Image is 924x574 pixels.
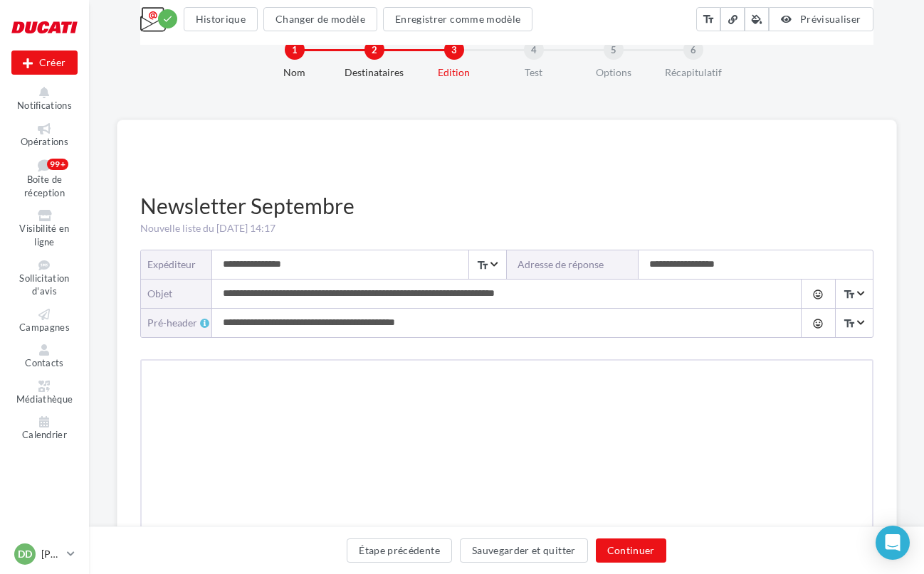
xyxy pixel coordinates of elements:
button: text_fields [696,7,720,31]
button: tag_faces [801,280,834,308]
span: Sollicitation d'avis [19,272,69,297]
button: Étape précédente [347,538,452,563]
div: 5 [604,40,624,60]
span: Campagnes [19,321,70,333]
div: objet [147,287,201,301]
div: 99+ [47,159,68,170]
i: text_fields [702,12,715,26]
div: Pré-header [147,316,212,330]
span: Contacts [25,357,64,368]
span: Opérations [21,136,68,147]
div: Nouvelle campagne [11,51,78,75]
div: 3 [444,40,464,60]
i: check [162,14,173,24]
a: Contacts [11,341,78,372]
span: Médiathèque [16,393,73,405]
button: Continuer [596,538,666,563]
p: [PERSON_NAME] [41,547,61,561]
div: Récapitulatif [648,65,739,80]
a: Calendrier [11,413,78,444]
div: Nom [249,65,340,80]
i: text_fields [843,287,856,302]
span: Prévisualiser [800,13,861,25]
span: Select box activate [468,250,505,279]
i: tag_faces [812,289,824,300]
i: text_fields [843,317,856,331]
div: 1 [285,40,305,60]
a: Opérations [11,120,78,151]
button: Notifications [11,84,78,115]
div: Nouvelle liste du [DATE] 14:17 [140,221,873,235]
a: Médiathèque [11,378,78,408]
a: DD [PERSON_NAME] [11,541,78,568]
div: 4 [524,40,544,60]
button: Créer [11,51,78,75]
button: Sauvegarder et quitter [460,538,588,563]
span: Calendrier [22,430,67,441]
button: Historique [184,7,258,31]
span: Visibilité en ligne [19,223,69,248]
div: Options [568,65,659,80]
i: tag_faces [812,318,824,329]
i: text_fields [476,258,489,272]
div: 2 [364,40,384,60]
span: Select box activate [835,309,872,337]
a: Campagnes [11,306,78,336]
button: Prévisualiser [769,7,873,31]
label: Adresse de réponse [507,250,639,279]
button: tag_faces [801,309,834,337]
div: Newsletter Septembre [140,191,873,221]
div: Destinataires [329,65,420,80]
span: Notifications [17,100,72,111]
a: Boîte de réception99+ [11,156,78,201]
div: Test [488,65,579,80]
a: Visibilité en ligne [11,207,78,250]
button: Changer de modèle [263,7,377,31]
span: Select box activate [835,280,872,308]
div: Modifications enregistrées [158,9,177,28]
div: 6 [683,40,703,60]
button: Enregistrer comme modèle [383,7,532,31]
div: Edition [409,65,500,80]
span: DD [18,547,32,561]
div: Open Intercom Messenger [876,526,910,560]
div: Expéditeur [147,257,201,272]
a: Sollicitation d'avis [11,257,78,300]
span: Boîte de réception [24,174,65,199]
